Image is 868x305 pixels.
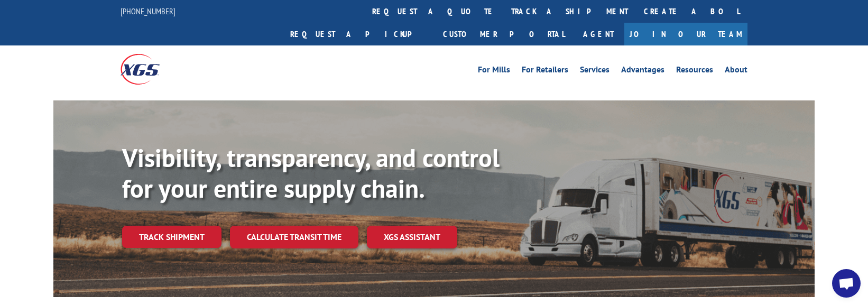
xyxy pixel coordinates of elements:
[230,226,358,248] a: Calculate transit time
[832,269,861,298] div: Open chat
[282,23,435,45] a: Request a pickup
[621,66,664,77] a: Advantages
[676,66,713,77] a: Resources
[121,6,176,16] a: [PHONE_NUMBER]
[725,66,747,77] a: About
[624,23,747,45] a: Join Our Team
[122,141,500,205] b: Visibility, transparency, and control for your entire supply chain.
[478,66,510,77] a: For Mills
[580,66,610,77] a: Services
[572,23,624,45] a: Agent
[122,226,221,248] a: Track shipment
[435,23,572,45] a: Customer Portal
[522,66,568,77] a: For Retailers
[367,226,457,248] a: XGS ASSISTANT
